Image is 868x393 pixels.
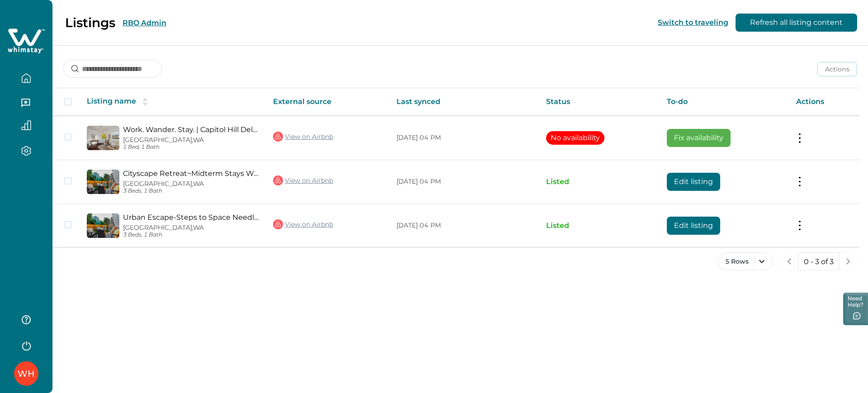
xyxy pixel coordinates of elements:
[18,363,35,384] div: Whimstay Host
[789,88,859,116] th: Actions
[123,188,259,194] p: 3 Beds, 1 Bath
[80,88,266,116] th: Listing name
[123,144,259,151] p: 1 Bed, 1 Bath
[717,252,773,270] button: 5 Rows
[65,15,115,30] p: Listings
[273,218,333,230] a: View on Airbnb
[658,18,728,27] button: Switch to traveling
[396,177,532,186] p: [DATE] 04 PM
[123,169,259,178] a: Cityscape Retreat~Midterm Stays Welcomed
[546,177,652,186] p: Listed
[123,125,259,134] a: Work. Wander. Stay. | Capitol Hill Delight
[817,62,857,76] button: Actions
[736,14,857,32] button: Refresh all listing content
[87,213,119,238] img: propertyImage_Urban Escape-Steps to Space Needle-Firepit-Quiet
[839,252,857,270] button: next page
[396,221,532,230] p: [DATE] 04 PM
[136,97,154,106] button: sorting
[546,221,652,230] p: Listed
[798,252,840,270] button: 0 - 3 of 3
[660,88,789,116] th: To-do
[780,252,798,270] button: previous page
[273,131,333,142] a: View on Airbnb
[389,88,539,116] th: Last synced
[123,232,259,238] p: 3 Beds, 1 Bath
[123,19,166,27] button: RBO Admin
[396,133,532,142] p: [DATE] 04 PM
[87,126,119,150] img: propertyImage_Work. Wander. Stay. | Capitol Hill Delight
[804,257,834,266] p: 0 - 3 of 3
[87,170,119,194] img: propertyImage_Cityscape Retreat~Midterm Stays Welcomed
[667,129,731,147] button: Fix availability
[266,88,389,116] th: External source
[273,175,333,186] a: View on Airbnb
[123,180,259,188] p: [GEOGRAPHIC_DATA], WA
[667,173,720,191] button: Edit listing
[546,131,604,145] button: No availability
[539,88,660,116] th: Status
[123,136,259,144] p: [GEOGRAPHIC_DATA], WA
[667,217,720,235] button: Edit listing
[123,224,259,232] p: [GEOGRAPHIC_DATA], WA
[123,213,259,222] a: Urban Escape-Steps to Space Needle-Firepit-Quiet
